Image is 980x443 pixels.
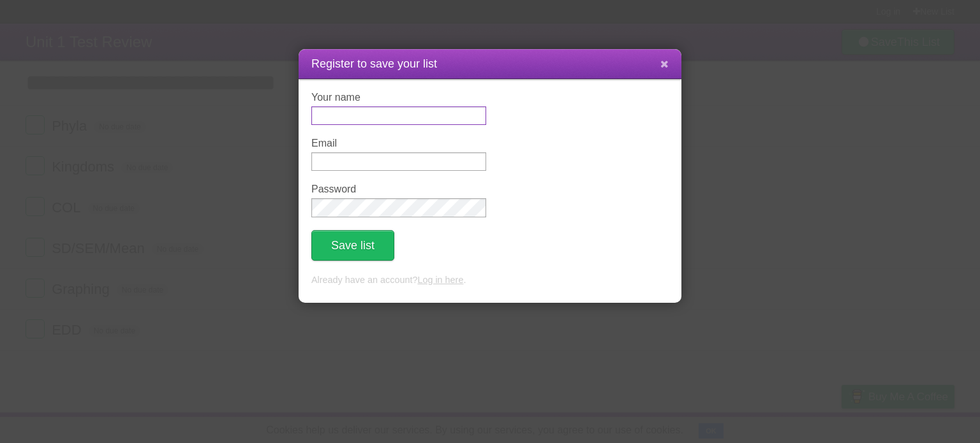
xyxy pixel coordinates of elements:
label: Email [311,138,486,149]
h1: Register to save your list [311,55,669,73]
label: Password [311,184,486,195]
a: Log in here [417,275,463,285]
label: Your name [311,92,486,103]
button: Save list [311,230,394,261]
p: Already have an account? . [311,273,669,287]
